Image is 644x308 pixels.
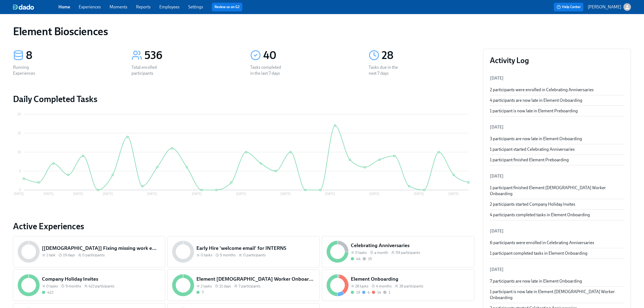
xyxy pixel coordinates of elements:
[322,236,474,267] a: Celebrating Anniversaries0 tasks a month59 participants4415
[131,64,166,76] div: Total enrolled participants
[414,192,424,196] tspan: [DATE]
[46,284,58,289] span: 0 tasks
[356,290,360,295] div: 19
[65,284,81,289] span: 9 months
[322,270,474,301] a: Element Onboarding28 tasks 4 months38 participants194141
[19,169,21,173] tspan: 5
[351,256,361,261] div: Completed all due tasks
[280,192,290,196] tspan: [DATE]
[490,185,624,197] div: 1 participant finished Element [DEMOGRAPHIC_DATA] Worker Onboarding
[42,276,161,283] h5: Company Holiday Invites
[13,4,34,10] img: dado
[13,25,108,38] h1: Element Biosciences
[490,97,624,103] div: 4 participants are now late in Element Onboarding
[325,192,335,196] tspan: [DATE]
[363,256,372,261] div: Not started
[236,192,246,196] tspan: [DATE]
[490,121,624,134] li: [DATE]
[110,4,127,9] a: Moments
[490,263,624,276] li: [DATE]
[490,170,624,183] li: [DATE]
[144,49,237,62] div: 536
[89,284,115,289] span: 423 participants
[490,146,624,152] div: 1 participant started Celebrating Anniversaries
[46,253,55,258] span: 1 task
[167,270,320,301] a: Element [DEMOGRAPHIC_DATA] Worker Onboarding2 tasks 21 days7 participants7
[13,221,474,232] a: Active Experiences
[490,201,624,207] div: 2 participants started Company Holiday Invites
[42,290,53,295] div: Completed all due tasks
[196,245,315,252] h5: Early Hire 'welcome email' for INTERNS
[212,3,242,11] button: Review us on G2
[490,157,624,163] div: 1 participant finished Element Preboarding
[73,192,83,196] tspan: [DATE]
[356,256,361,261] div: 44
[196,290,204,295] div: Completed all due tasks
[368,256,372,261] div: 15
[490,250,624,256] div: 1 participant completed tasks in Element Onboarding
[351,276,470,283] h5: Element Onboarding
[554,3,583,11] button: Help Center
[63,253,75,258] span: 19 days
[44,192,54,196] tspan: [DATE]
[382,49,474,62] div: 28
[19,188,21,192] tspan: 0
[202,290,204,295] div: 7
[389,290,390,295] div: 1
[351,290,360,295] div: Completed all due tasks
[490,87,624,93] div: 2 participants were enrolled in Celebrating Anniversaries
[490,55,624,65] h3: Activity Log
[355,250,367,255] span: 0 tasks
[374,250,388,255] span: a month
[13,94,474,104] h2: Daily Completed Tasks
[490,136,624,142] div: 3 participants are now late in Element Onboarding
[82,253,105,258] span: 0 participants
[79,4,101,9] a: Experiences
[47,290,53,295] div: 423
[588,3,631,11] button: [PERSON_NAME]
[396,250,420,255] span: 59 participants
[201,253,212,258] span: 0 tasks
[377,290,381,295] div: 14
[490,212,624,218] div: 4 participants completed tasks in Element Onboarding
[18,131,21,135] tspan: 15
[14,192,24,196] tspan: [DATE]
[250,64,285,76] div: Tasks completed in the last 7 days
[58,4,70,9] a: Home
[13,270,165,301] a: Company Holiday Invites0 tasks 9 months423 participants423
[449,192,459,196] tspan: [DATE]
[490,278,624,284] div: 7 participants are now late in Element Onboarding
[192,192,202,196] tspan: [DATE]
[355,284,368,289] span: 28 tasks
[13,64,48,76] div: Running Experiences
[26,49,118,62] div: 8
[362,290,370,295] div: On time with open tasks
[588,4,621,10] p: [PERSON_NAME]
[368,290,370,295] div: 4
[239,284,260,289] span: 7 participants
[557,4,581,10] span: Help Center
[220,253,236,258] span: 5 months
[490,289,624,301] div: 1 participant is now late in Element [DEMOGRAPHIC_DATA] Worker Onboarding
[399,284,423,289] span: 38 participants
[383,290,390,295] div: Not started
[219,284,231,289] span: 21 days
[188,4,203,9] a: Settings
[490,225,624,238] li: [DATE]
[159,4,180,9] a: Employees
[263,49,356,62] div: 40
[167,236,320,267] a: Early Hire 'welcome email' for INTERNS0 tasks 5 months0 participants
[17,112,21,116] tspan: 20
[376,284,392,289] span: 4 months
[147,192,157,196] tspan: [DATE]
[196,276,315,283] h5: Element [DEMOGRAPHIC_DATA] Worker Onboarding
[490,108,624,114] div: 1 participant is now late in Element Preboarding
[136,4,151,9] a: Reports
[372,290,381,295] div: With overdue tasks
[103,192,113,196] tspan: [DATE]
[490,240,624,246] div: 6 participants were enrolled in Celebrating Anniversaries
[18,150,21,154] tspan: 10
[42,245,161,252] h5: [[DEMOGRAPHIC_DATA]] Fixing missing work emails
[490,76,504,81] span: [DATE]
